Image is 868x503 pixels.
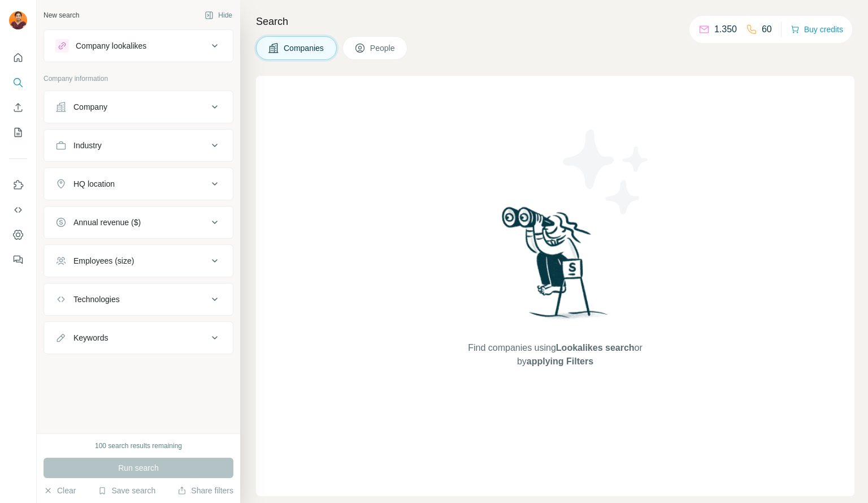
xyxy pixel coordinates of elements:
[714,23,737,36] p: 1.350
[9,48,27,68] button: Quick start
[44,286,233,313] button: Technologies
[76,40,146,51] div: Company lookalikes
[44,247,233,274] button: Employees (size)
[9,11,27,29] img: Avatar
[44,324,233,351] button: Keywords
[73,332,108,343] div: Keywords
[555,121,657,223] img: Surfe Illustration - Stars
[9,122,27,143] button: My lists
[556,343,635,352] span: Lookalikes search
[44,209,233,236] button: Annual revenue ($)
[73,178,115,190] div: HQ location
[98,485,155,496] button: Save search
[465,341,645,368] span: Find companies using or by
[527,356,593,366] span: applying Filters
[9,225,27,245] button: Dashboard
[9,72,27,93] button: Search
[73,255,134,266] div: Employees (size)
[762,23,772,36] p: 60
[95,441,182,451] div: 100 search results remaining
[73,101,107,113] div: Company
[73,140,102,151] div: Industry
[44,132,233,159] button: Industry
[9,175,27,195] button: Use Surfe on LinkedIn
[256,14,854,29] h4: Search
[177,485,233,496] button: Share filters
[44,32,233,59] button: Company lookalikes
[9,97,27,118] button: Enrich CSV
[497,204,614,330] img: Surfe Illustration - Woman searching with binoculars
[9,250,27,270] button: Feedback
[44,10,79,20] div: New search
[370,42,396,54] span: People
[44,74,233,84] p: Company information
[44,93,233,121] button: Company
[791,22,843,37] button: Buy credits
[73,217,141,228] div: Annual revenue ($)
[44,485,76,496] button: Clear
[284,42,325,54] span: Companies
[44,170,233,197] button: HQ location
[73,294,120,305] div: Technologies
[9,200,27,220] button: Use Surfe API
[197,7,240,24] button: Hide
